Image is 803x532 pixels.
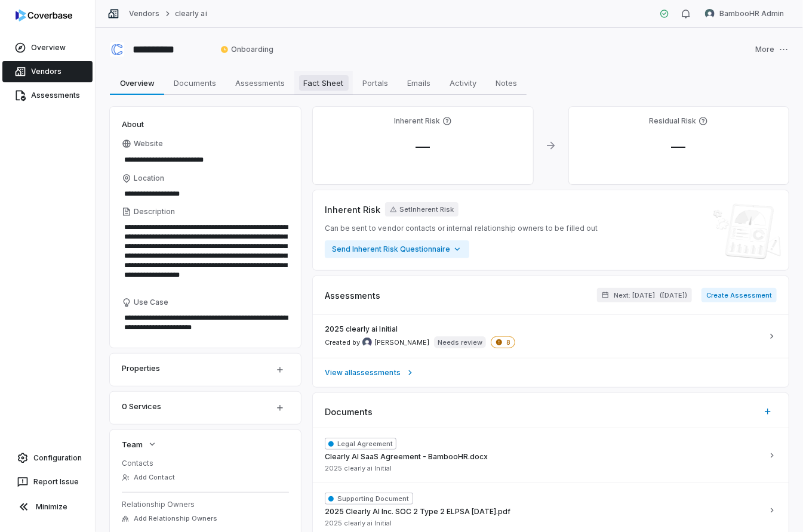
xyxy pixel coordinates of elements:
span: 8 [491,336,515,348]
input: Location [122,185,289,202]
span: BambooHR Admin [719,9,784,18]
span: 2025 Clearly AI Inc. SOC 2 Type 2 ELPSA [DATE].pdf [325,507,510,516]
a: Overview [2,37,93,58]
img: Laticia Oliver avatar [362,338,372,347]
button: Create Assessment [702,288,777,302]
span: About [122,119,144,129]
img: logo-D7KZi-bG.svg [16,10,72,21]
h4: Inherent Risk [394,116,440,126]
span: ( [DATE] ) [660,291,687,300]
span: Can be sent to vendor contacts or internal relationship owners to be filled out [325,224,598,233]
span: Fact Sheet [299,75,349,91]
a: 2025 clearly ai InitialCreated by Laticia Oliver avatar[PERSON_NAME]Needs review8 [313,315,789,358]
a: Vendors [2,61,93,82]
span: 2025 clearly ai Initial [325,464,392,473]
a: Configuration [5,447,90,469]
button: Next: [DATE]([DATE]) [597,288,692,302]
button: Minimize [5,495,90,519]
span: Documents [169,75,221,91]
button: SetInherent Risk [385,202,459,216]
a: View allassessments [313,358,789,387]
span: Clearly AI SaaS Agreement - BambooHR.docx [325,452,488,462]
span: Legal Agreement [325,438,396,450]
img: BambooHR Admin avatar [705,9,715,18]
span: Website [134,139,163,149]
button: Team [118,434,161,455]
textarea: Description [122,219,289,293]
span: Notes [491,75,522,91]
button: Add Contact [118,467,179,488]
dt: Relationship Owners [122,500,289,509]
span: Description [134,207,175,216]
span: [PERSON_NAME] [374,338,429,347]
a: clearly ai [175,9,207,18]
span: Emails [402,75,435,91]
button: BambooHR Admin avatarBambooHR Admin [698,5,791,23]
span: Assessments [325,289,380,302]
span: Team [122,439,143,450]
span: View all assessments [325,368,401,378]
span: Supporting Document [325,493,413,505]
a: Assessments [2,85,93,106]
button: Legal AgreementClearly AI SaaS Agreement - BambooHR.docx2025 clearly ai Initial [313,428,789,482]
span: Documents [325,406,373,418]
span: — [406,138,439,155]
a: Vendors [129,9,159,18]
span: Onboarding [220,45,273,54]
span: Portals [358,75,393,91]
button: Send Inherent Risk Questionnaire [325,240,469,258]
h4: Residual Risk [649,116,696,126]
dt: Contacts [122,459,289,468]
span: Location [134,174,164,183]
span: Activity [445,75,481,91]
p: Needs review [438,338,482,347]
span: — [662,138,696,155]
span: Overview [115,75,159,91]
span: 2025 clearly ai Initial [325,324,398,334]
span: Inherent Risk [325,203,380,216]
span: Assessments [230,75,290,91]
span: Add Relationship Owners [134,514,217,523]
button: Report Issue [5,471,90,493]
input: Website [122,151,269,168]
span: 2025 clearly ai Initial [325,519,392,528]
span: Created by [325,338,429,347]
span: Next: [DATE] [614,291,655,300]
button: More [752,37,792,62]
span: Use Case [134,298,168,307]
textarea: Use Case [122,310,289,336]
